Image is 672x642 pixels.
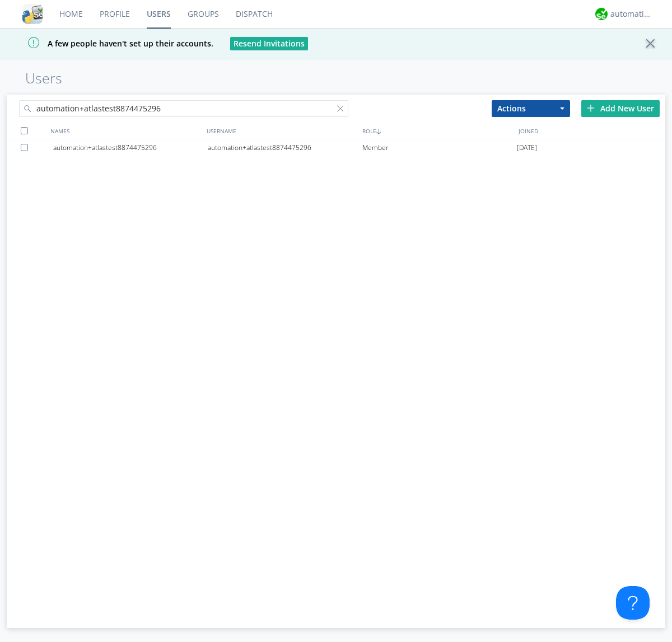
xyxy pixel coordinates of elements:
div: ROLE [360,123,516,139]
img: d2d01cd9b4174d08988066c6d424eccd [595,8,608,20]
img: cddb5a64eb264b2086981ab96f4c1ba7 [22,4,43,24]
button: Resend Invitations [230,37,308,50]
span: A few people haven't set up their accounts. [8,38,213,49]
span: [DATE] [517,139,537,156]
div: automation+atlastest8874475296 [208,139,362,156]
div: automation+atlastest8874475296 [53,139,208,156]
img: plus.svg [587,104,595,112]
div: JOINED [516,123,672,139]
div: automation+atlas [610,8,652,20]
iframe: Toggle Customer Support [616,586,650,620]
div: NAMES [48,123,204,139]
div: Add New User [581,100,660,117]
input: Search users [19,100,348,117]
div: Member [362,139,517,156]
button: Actions [492,100,570,117]
div: USERNAME [204,123,360,139]
a: automation+atlastest8874475296automation+atlastest8874475296Member[DATE] [7,139,665,156]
